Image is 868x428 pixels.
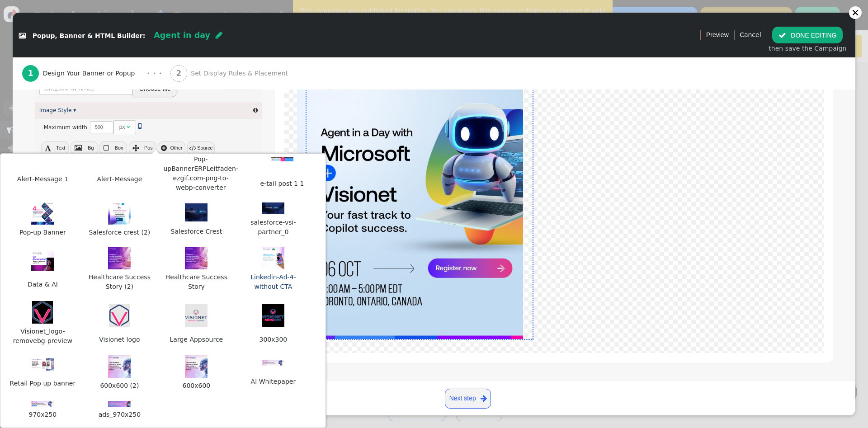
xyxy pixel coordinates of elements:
[31,202,54,225] img: 51ca838fb7ecfaf0-th.jpeg
[45,145,51,151] span: 
[144,145,153,151] span: Pos
[259,179,305,189] span: e-tail post 1 1
[16,174,69,184] span: Alert-Message 1
[185,304,208,327] img: ca7c301bcd496292-th.jpeg
[182,381,212,391] span: 600x600
[262,360,284,366] img: cd6500fa989d9dfd-th.jpeg
[22,57,170,89] a: 1 Design Your Banner or Popup · · ·
[185,203,208,222] img: 5c10caf99bb6ba81-th.jpeg
[44,124,87,131] span: Maximum width
[239,217,307,237] span: salesforce-vsi-partner_0
[31,251,54,271] img: faf20796bae019dd-th.jpeg
[262,304,284,327] img: 71a2988b1bd114b1-th.jpeg
[262,202,284,214] img: 56f3848858b2f9e8-th.jpeg
[187,141,215,154] button: Source
[170,57,308,89] a: 2 Set Display Rules & Placement
[129,141,156,154] button:  Pos
[99,381,140,391] span: 600x600 (2)
[99,141,127,154] button:  Box
[19,227,67,238] span: Pop-up Banner
[41,141,69,154] button:  Text
[132,145,139,151] span: 
[162,272,230,292] span: Healthcare Success Story
[138,122,142,129] a: 
[115,145,123,151] span: Box
[43,69,139,78] span: Design Your Banner or Popup
[161,145,167,151] span: 
[9,326,76,346] span: Visionet_logo-removebg-preview
[119,123,125,131] div: px
[769,44,846,53] div: then save the Campaign
[253,108,258,113] span: 
[216,31,222,39] span: 
[189,145,196,151] span: 
[71,141,98,154] button:  Bg
[28,409,58,420] span: 970x250
[32,301,53,324] img: e797fbb63e17c3aa-th.jpeg
[185,355,208,378] img: f21cb8af6628c2f3-th.jpeg
[250,376,297,387] span: AI Whitepaper
[191,69,292,78] span: Set Display Rules & Placement
[138,122,142,130] span: 
[98,334,141,345] span: Visionet logo
[96,174,143,184] span: Alert-Message
[27,279,59,290] span: Data & AI
[239,272,307,292] span: Linkedin-Ad-4-without CTA
[98,409,142,420] span: ads_970x250
[33,32,146,39] span: Popup, Banner & HTML Builder:
[778,32,786,39] span: 
[9,378,77,389] span: Retail Pop up banner
[39,107,76,113] a: Image Style ▾
[108,247,131,269] img: 6a23346ff30b4852-th.jpeg
[185,247,208,269] img: b03fd5944d9d3800-th.jpeg
[154,31,210,40] span: Agent in day
[445,389,491,409] a: Next step
[108,355,131,378] img: b22bb7a0f4b69424-th.jpeg
[772,27,843,43] button: DONE EDITING
[706,27,729,43] a: Preview
[481,393,487,404] span: 
[85,272,153,292] span: Healthcare Success Story (2)
[75,145,82,151] span: 
[109,304,130,327] img: 59a2f4d68b3af23b-th.jpeg
[262,247,284,269] img: 8cf2984a9d5b0962-th.jpeg
[104,145,109,151] span: 
[88,227,151,238] span: Salesforce crest (2)
[19,33,26,39] span: 
[28,69,33,78] b: 1
[127,124,130,130] span: 
[31,358,54,371] img: 2baba7d54b9be0eb-th.jpeg
[108,401,131,407] img: ad9a83d286608d4e-th.jpeg
[169,334,224,345] span: Large Appsource
[162,154,239,193] span: Pop-upBannerERPLeitfaden-ezgif.com-png-to-webp-converter
[740,31,761,38] a: Cancel
[108,202,131,225] img: 595444579685c0cf-th.jpeg
[147,67,162,80] div: · · ·
[259,334,288,345] span: 300x300
[31,401,54,407] img: b8e7b5e7e6590297-th.jpeg
[170,226,223,237] span: Salesforce Crest
[158,141,185,154] button: Other
[176,69,181,78] b: 2
[56,145,65,151] span: Text
[88,145,94,151] span: Bg
[706,30,729,40] span: Preview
